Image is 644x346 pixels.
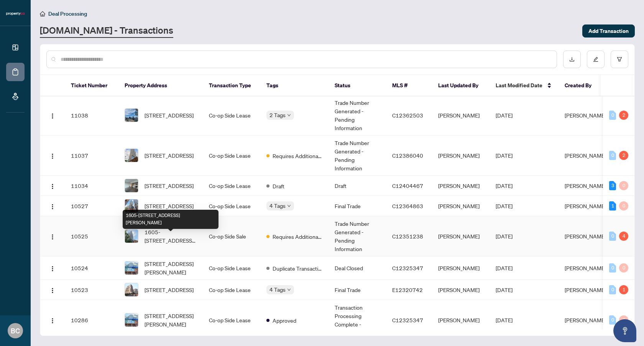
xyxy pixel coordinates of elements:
span: Deal Processing [48,10,87,17]
div: 0 [609,263,616,273]
button: Logo [46,200,59,212]
div: 3 [609,181,616,190]
td: [PERSON_NAME] [432,256,490,280]
button: download [563,51,581,68]
span: [STREET_ADDRESS] [145,181,194,190]
span: C12362503 [392,112,423,119]
span: 4 Tags [269,285,286,294]
td: Deal Closed [329,256,386,280]
td: [PERSON_NAME] [432,300,490,340]
span: Approved [273,316,296,325]
span: [DATE] [496,233,513,240]
span: down [287,288,291,292]
img: thumbnail-img [125,261,138,274]
button: Logo [46,230,59,242]
div: 0 [619,315,628,325]
th: Transaction Type [203,75,260,96]
div: 4 [619,232,628,241]
span: [DATE] [496,182,513,189]
div: 1 [619,285,628,294]
img: thumbnail-img [125,283,138,296]
td: Final Trade [329,280,386,300]
td: [PERSON_NAME] [432,280,490,300]
img: Logo [49,266,56,272]
td: Co-op Side Lease [203,256,260,280]
div: 0 [619,201,628,211]
img: logo [6,11,25,16]
span: Draft [273,182,284,190]
td: Co-op Side Lease [203,95,260,135]
button: Logo [46,314,59,326]
span: [PERSON_NAME] [565,286,606,293]
span: C12404467 [392,182,423,189]
span: Requires Additional Docs [273,232,322,241]
span: E12320742 [392,286,423,293]
span: 4 Tags [269,201,286,210]
img: thumbnail-img [125,109,138,122]
img: thumbnail-img [125,179,138,192]
td: Trade Number Generated - Pending Information [329,135,386,176]
div: 2 [619,151,628,160]
th: Last Modified Date [490,75,559,96]
span: Last Modified Date [496,81,542,90]
span: filter [617,57,622,62]
th: Tags [260,75,329,96]
span: Requires Additional Docs [273,152,322,160]
img: Logo [49,318,56,324]
td: 11038 [65,95,118,135]
div: 0 [609,285,616,294]
span: Add Transaction [588,25,629,37]
td: 10523 [65,280,118,300]
div: 0 [619,263,628,273]
span: [PERSON_NAME] [565,152,606,159]
span: [DATE] [496,202,513,209]
div: 2 [619,111,628,120]
span: home [40,11,45,16]
td: 11034 [65,176,118,196]
td: Transaction Processing Complete - Awaiting Payment [329,300,386,340]
td: Co-op Side Lease [203,176,260,196]
td: 11037 [65,135,118,176]
td: 10527 [65,196,118,216]
img: thumbnail-img [125,313,138,326]
span: [DATE] [496,152,513,159]
span: BC [11,325,20,336]
td: [PERSON_NAME] [432,196,490,216]
td: 10524 [65,256,118,280]
span: 1605-[STREET_ADDRESS][PERSON_NAME] [145,228,197,245]
td: Co-op Side Lease [203,300,260,340]
img: Logo [49,287,56,294]
td: Final Trade [329,196,386,216]
td: 10525 [65,216,118,256]
div: 1605-[STREET_ADDRESS][PERSON_NAME] [123,210,219,229]
img: Logo [49,183,56,189]
th: Status [329,75,386,96]
td: Co-op Side Sale [203,216,260,256]
td: [PERSON_NAME] [432,95,490,135]
button: Logo [46,262,59,274]
span: C12325347 [392,264,423,271]
img: Logo [49,153,56,159]
th: Ticket Number [65,75,118,96]
span: [DATE] [496,317,513,323]
span: [STREET_ADDRESS] [145,151,194,160]
span: [STREET_ADDRESS][PERSON_NAME] [145,312,197,328]
td: Trade Number Generated - Pending Information [329,95,386,135]
span: [STREET_ADDRESS] [145,202,194,210]
td: Draft [329,176,386,196]
button: Logo [46,284,59,296]
span: C12386040 [392,152,423,159]
span: Duplicate Transaction [273,264,322,273]
button: Add Transaction [582,24,635,38]
td: [PERSON_NAME] [432,216,490,256]
td: Co-op Side Lease [203,280,260,300]
div: 0 [609,151,616,160]
span: [DATE] [496,112,513,119]
span: C12364863 [392,202,423,209]
span: [PERSON_NAME] [565,264,606,271]
span: edit [593,57,598,62]
span: down [287,113,291,117]
button: edit [587,51,605,68]
span: down [287,204,291,208]
td: Co-op Side Lease [203,135,260,176]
